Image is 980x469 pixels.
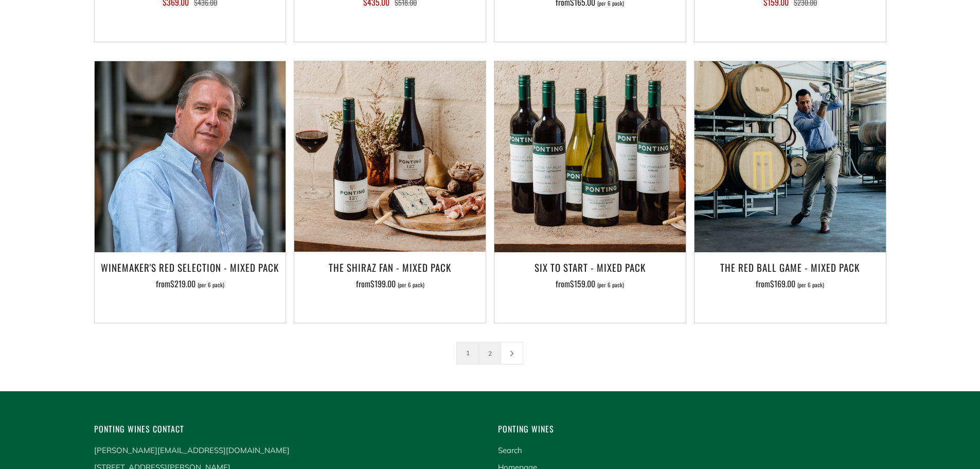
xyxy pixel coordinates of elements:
[170,277,195,290] span: $219.00
[500,258,681,276] h3: Six To Start - Mixed Pack
[756,277,824,290] span: from
[570,277,595,290] span: $159.00
[498,445,522,455] a: Search
[479,342,501,364] a: 2
[597,282,624,288] span: (per 6 pack)
[556,277,624,290] span: from
[398,282,424,288] span: (per 6 pack)
[100,258,281,276] h3: Winemaker's Red Selection - Mixed Pack
[198,282,224,288] span: (per 6 pack)
[95,258,286,310] a: Winemaker's Red Selection - Mixed Pack from$219.00 (per 6 pack)
[299,258,480,276] h3: The Shiraz Fan - Mixed Pack
[700,258,881,276] h3: The Red Ball Game - Mixed Pack
[94,445,290,455] a: [PERSON_NAME][EMAIL_ADDRESS][DOMAIN_NAME]
[370,277,396,290] span: $199.00
[597,1,624,6] span: (per 6 pack)
[294,258,486,310] a: The Shiraz Fan - Mixed Pack from$199.00 (per 6 pack)
[770,277,795,290] span: $169.00
[456,342,479,364] span: 1
[494,258,686,310] a: Six To Start - Mixed Pack from$159.00 (per 6 pack)
[356,277,424,290] span: from
[94,422,483,436] h4: Ponting Wines Contact
[498,422,886,436] h4: Ponting Wines
[694,258,886,310] a: The Red Ball Game - Mixed Pack from$169.00 (per 6 pack)
[797,282,824,288] span: (per 6 pack)
[156,277,224,290] span: from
